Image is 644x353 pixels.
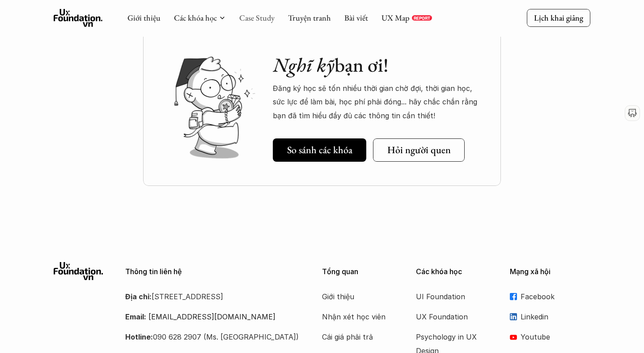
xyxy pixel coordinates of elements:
strong: Hotline: [125,332,153,341]
a: Cái giá phải trả [322,330,394,344]
a: Case Study [239,13,275,23]
p: Đăng ký học sẽ tốn nhiều thời gian chờ đợi, thời gian học, sức lực để làm bài, học phí phải đóng.... [273,82,483,122]
p: 090 628 2907 (Ms. [GEOGRAPHIC_DATA]) [125,330,300,344]
p: [STREET_ADDRESS] [125,290,300,303]
p: Các khóa học [416,267,496,276]
a: Giới thiệu [322,290,394,303]
p: Youtube [521,330,590,344]
a: UI Foundation [416,290,487,303]
a: UX Foundation [416,310,487,323]
h5: Hỏi người quen [387,144,451,156]
a: REPORT [412,15,432,21]
a: Lịch khai giảng [527,9,590,26]
p: Linkedin [521,310,590,323]
p: Thông tin liên hệ [125,267,300,276]
a: [EMAIL_ADDRESS][DOMAIN_NAME] [148,312,275,321]
a: So sánh các khóa [273,138,366,162]
a: Facebook [510,290,590,303]
p: Tổng quan [322,267,402,276]
a: Hỏi người quen [373,138,465,162]
a: Nhận xét học viên [322,310,394,323]
strong: Địa chỉ: [125,292,152,301]
a: Bài viết [344,13,368,23]
em: Nghĩ kỹ [273,52,335,77]
h2: bạn ơi! [273,53,483,77]
a: Truyện tranh [288,13,331,23]
p: Facebook [521,290,590,303]
h5: So sánh các khóa [287,144,352,156]
p: Lịch khai giảng [534,13,583,23]
a: Youtube [510,330,590,344]
a: Linkedin [510,310,590,323]
p: REPORT [414,15,430,21]
a: Giới thiệu [127,13,161,23]
strong: Email: [125,312,146,321]
a: UX Map [381,13,410,23]
a: Các khóa học [174,13,217,23]
p: Mạng xã hội [510,267,590,276]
